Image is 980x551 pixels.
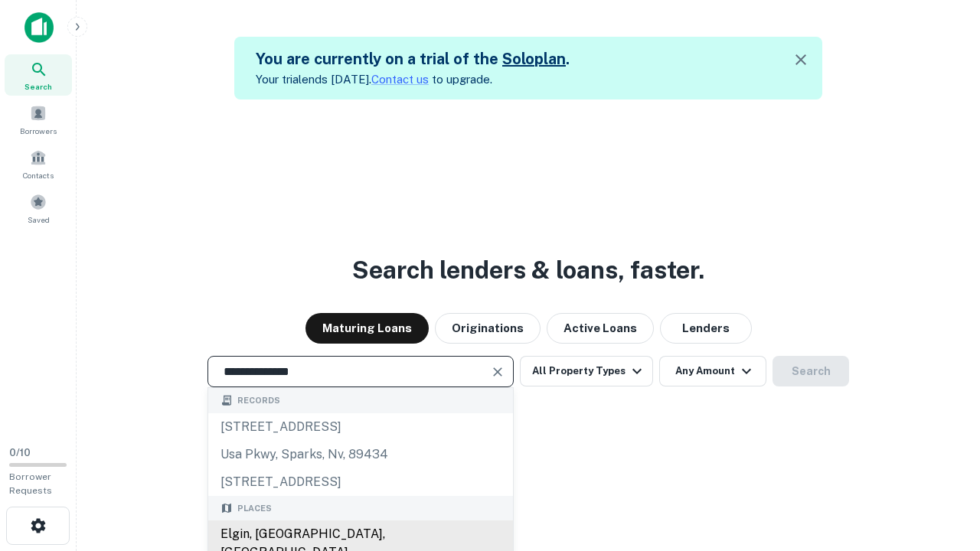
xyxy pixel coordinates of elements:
[208,441,513,468] div: usa pkwy, sparks, nv, 89434
[23,169,54,181] span: Contacts
[520,356,653,386] button: All Property Types
[237,394,280,407] span: Records
[487,361,508,383] button: Clear
[5,99,72,140] a: Borrowers
[5,54,72,96] a: Search
[208,468,513,496] div: [STREET_ADDRESS]
[237,502,272,515] span: Places
[659,356,766,386] button: Any Amount
[24,80,52,93] span: Search
[660,313,752,344] button: Lenders
[9,447,31,458] span: 0 / 10
[435,313,541,344] button: Originations
[547,313,654,344] button: Active Loans
[5,143,72,184] a: Contacts
[371,73,429,86] a: Contact us
[256,70,570,89] p: Your trial ends [DATE]. to upgrade.
[20,125,57,137] span: Borrowers
[5,187,72,229] a: Saved
[502,50,566,68] a: Soloplan
[305,313,429,344] button: Maturing Loans
[208,413,513,441] div: [STREET_ADDRESS]
[903,429,980,502] iframe: Chat Widget
[352,252,704,289] h3: Search lenders & loans, faster.
[9,471,52,496] span: Borrower Requests
[256,47,570,70] h5: You are currently on a trial of the .
[28,214,50,226] span: Saved
[24,12,54,43] img: capitalize-icon.png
